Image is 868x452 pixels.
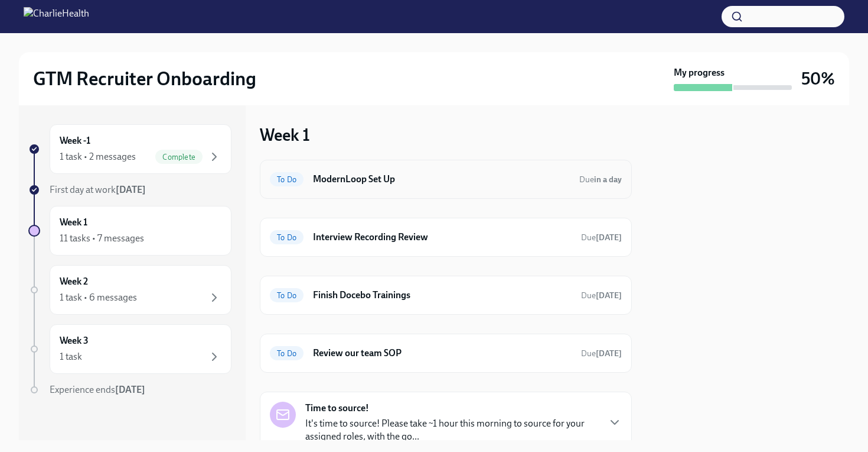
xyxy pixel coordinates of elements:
[581,233,622,243] span: Due
[270,228,622,247] a: To DoInterview Recording ReviewDue[DATE]
[305,417,598,443] p: It's time to source! Please take ~1 hour this morning to source for your assigned roles, with the...
[801,68,835,89] h3: 50%
[581,348,622,359] span: September 25th, 2025 09:30
[305,402,369,415] strong: Time to source!
[594,175,622,185] strong: in a day
[60,216,87,229] h6: Week 1
[581,290,622,301] span: September 28th, 2025 09:00
[155,153,203,162] span: Complete
[50,384,145,395] span: Experience ends
[60,232,144,245] div: 11 tasks • 7 messages
[60,134,90,147] h6: Week -1
[60,150,136,163] div: 1 task • 2 messages
[596,233,622,243] strong: [DATE]
[33,67,256,91] h2: GTM Recruiter Onboarding
[270,175,304,184] span: To Do
[60,275,88,288] h6: Week 2
[60,350,82,363] div: 1 task
[50,184,146,195] span: First day at work
[270,344,622,363] a: To DoReview our team SOPDue[DATE]
[116,184,146,195] strong: [DATE]
[581,348,622,359] span: Due
[313,347,572,360] h6: Review our team SOP
[270,286,622,305] a: To DoFinish Docebo TrainingsDue[DATE]
[313,231,572,244] h6: Interview Recording Review
[313,289,572,302] h6: Finish Docebo Trainings
[270,170,622,189] a: To DoModernLoop Set UpDuein a day
[579,174,622,185] span: September 25th, 2025 14:00
[28,206,231,256] a: Week 111 tasks • 7 messages
[28,265,231,315] a: Week 21 task • 6 messages
[60,334,89,347] h6: Week 3
[581,232,622,243] span: September 27th, 2025 14:30
[270,233,304,242] span: To Do
[28,124,231,174] a: Week -11 task • 2 messagesComplete
[270,291,304,300] span: To Do
[28,183,231,196] a: First day at work[DATE]
[28,324,231,374] a: Week 31 task
[270,349,304,358] span: To Do
[313,173,570,186] h6: ModernLoop Set Up
[581,290,622,301] span: Due
[115,384,145,395] strong: [DATE]
[596,290,622,301] strong: [DATE]
[60,291,137,304] div: 1 task • 6 messages
[260,124,310,146] h3: Week 1
[596,348,622,359] strong: [DATE]
[579,175,622,185] span: Due
[674,66,725,79] strong: My progress
[24,7,89,26] img: CharlieHealth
